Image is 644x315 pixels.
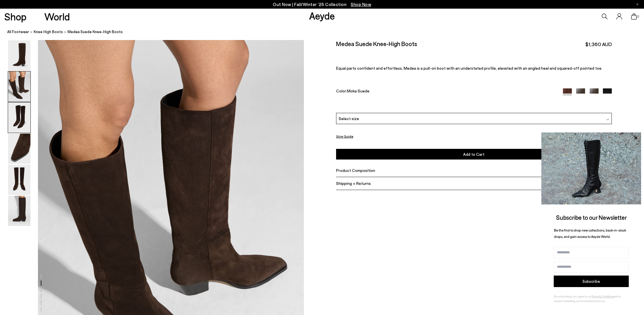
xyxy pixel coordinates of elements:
img: Medea Suede Knee-High Boots - Image 6 [8,196,30,226]
span: Be the first to shop new collections, back-in-stock drops, and gain access to Aeyde World. [554,228,626,239]
span: knee high boots [34,29,63,34]
img: Medea Suede Knee-High Boots - Image 5 [8,165,30,195]
span: Navigate to /collections/new-in [351,2,371,7]
h2: Medea Suede Knee-High Boots [336,40,417,47]
button: Subscribe [554,276,629,287]
a: Shop [4,12,26,22]
button: Add to Cart [336,149,612,160]
a: Aeyde [309,10,335,22]
span: Shipping + Returns [336,181,371,186]
span: Medea Suede Knee-High Boots [68,29,123,35]
p: Out Now | Fall/Winter ‘25 Collection [273,1,371,8]
span: Subscribe to our Newsletter [556,214,627,221]
span: By subscribing, you agree to our [554,295,591,298]
a: Terms & Conditions [591,295,614,298]
span: Add to Cart [463,152,484,157]
span: Select size [339,115,359,121]
nav: breadcrumb [7,24,644,40]
button: Size Guide [336,133,353,140]
span: Product Composition [336,168,375,173]
a: World [44,12,70,22]
span: $1,360 AUD [585,41,612,48]
a: knee high boots [34,29,63,35]
a: All Footwear [7,29,29,35]
div: Color: [336,88,554,95]
img: Medea Suede Knee-High Boots - Image 2 [8,71,30,102]
span: Moka Suede [347,88,369,93]
img: 2a6287a1333c9a56320fd6e7b3c4a9a9.jpg [541,132,641,204]
img: Medea Suede Knee-High Boots - Image 1 [8,40,30,71]
a: 0 [631,13,637,20]
img: Medea Suede Knee-High Boots - Image 4 [8,134,30,164]
img: Medea Suede Knee-High Boots - Image 3 [8,103,30,133]
img: svg%3E [606,118,609,121]
p: Equal parts confident and effortless, Medea is a pull-on boot with an understated profile, elevat... [336,66,612,71]
span: 0 [637,15,640,18]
